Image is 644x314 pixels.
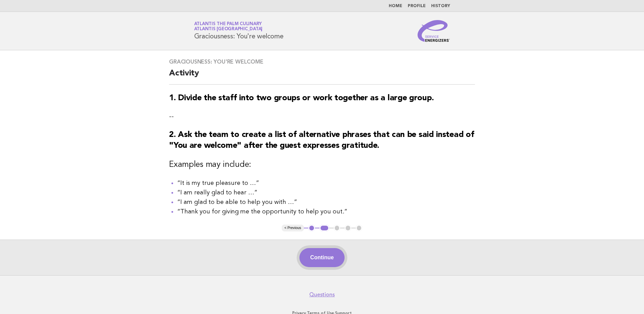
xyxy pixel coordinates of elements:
img: Service Energizers [418,20,450,42]
li: “I am really glad to hear …” [177,188,475,197]
button: < Previous [282,225,304,231]
li: “It is my true pleasure to …” [177,178,475,188]
span: Atlantis [GEOGRAPHIC_DATA] [194,27,263,32]
h1: Graciousness: You're welcome [194,22,283,40]
button: Continue [299,248,345,267]
strong: 2. Ask the team to create a list of alternative phrases that can be said instead of "You are welc... [169,131,474,150]
button: 1 [308,225,315,231]
h3: Examples may include: [169,159,475,170]
a: Questions [309,291,335,298]
p: -- [169,112,475,121]
li: “Thank you for giving me the opportunity to help you out.” [177,207,475,216]
a: Home [389,4,402,8]
h2: Activity [169,68,475,85]
a: History [431,4,450,8]
a: Profile [408,4,426,8]
strong: 1. Divide the staff into two groups or work together as a large group. [169,94,434,102]
h3: Graciousness: You're welcome [169,58,475,65]
li: “I am glad to be able to help you with …” [177,197,475,207]
button: 2 [319,225,329,231]
a: Atlantis The Palm CulinaryAtlantis [GEOGRAPHIC_DATA] [194,22,263,31]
